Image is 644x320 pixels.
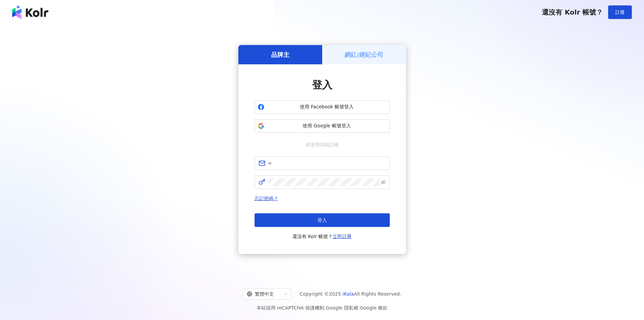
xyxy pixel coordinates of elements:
[333,234,352,239] a: 立即註冊
[257,304,387,312] span: 本站採用 reCAPTCHA 保護機制
[292,232,352,240] span: 還沒有 Kolr 帳號？
[381,180,386,185] span: eye-invisible
[608,5,632,19] button: 註冊
[255,119,390,133] button: 使用 Google 帳號登入
[300,290,401,298] span: Copyright © 2025 All Rights Reserved.
[12,5,48,19] img: logo
[247,289,281,299] div: 繁體中文
[342,291,354,297] a: iKala
[255,213,390,227] button: 登入
[267,104,387,110] span: 使用 Facebook 帳號登入
[255,100,390,114] button: 使用 Facebook 帳號登入
[267,123,387,129] span: 使用 Google 帳號登入
[312,79,332,91] span: 登入
[360,305,387,311] a: Google 條款
[326,305,358,311] a: Google 隱私權
[615,9,625,15] span: 註冊
[255,196,278,201] a: 忘記密碼？
[301,141,343,148] span: 或使用信箱註冊
[358,305,360,311] span: |
[271,50,289,59] h5: 品牌主
[542,8,603,16] span: 還沒有 Kolr 帳號？
[317,217,327,223] span: 登入
[324,305,326,311] span: |
[344,50,383,59] h5: 網紅/經紀公司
